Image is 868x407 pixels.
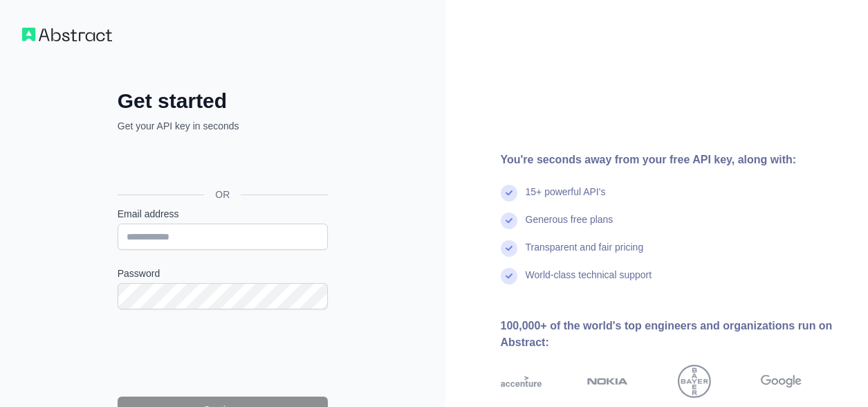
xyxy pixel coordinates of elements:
div: World-class technical support [526,268,652,296]
p: Get your API key in seconds [118,119,328,133]
img: google [761,365,802,398]
img: accenture [501,365,542,398]
img: bayer [678,365,711,398]
label: Email address [118,207,328,221]
div: Transparent and fair pricing [526,240,644,268]
img: check mark [501,185,517,201]
div: Generous free plans [526,212,613,240]
img: check mark [501,240,517,257]
div: 100,000+ of the world's top engineers and organizations run on Abstract: [501,318,847,351]
img: nokia [587,365,628,398]
img: check mark [501,268,517,284]
img: Workflow [22,28,112,42]
img: check mark [501,212,517,229]
iframe: reCAPTCHA [118,326,328,380]
iframe: Sign in with Google Button [111,148,332,179]
h2: Get started [118,89,328,114]
span: OR [204,188,241,201]
div: 15+ powerful API's [526,185,606,212]
label: Password [118,266,328,280]
div: You're seconds away from your free API key, along with: [501,152,847,168]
